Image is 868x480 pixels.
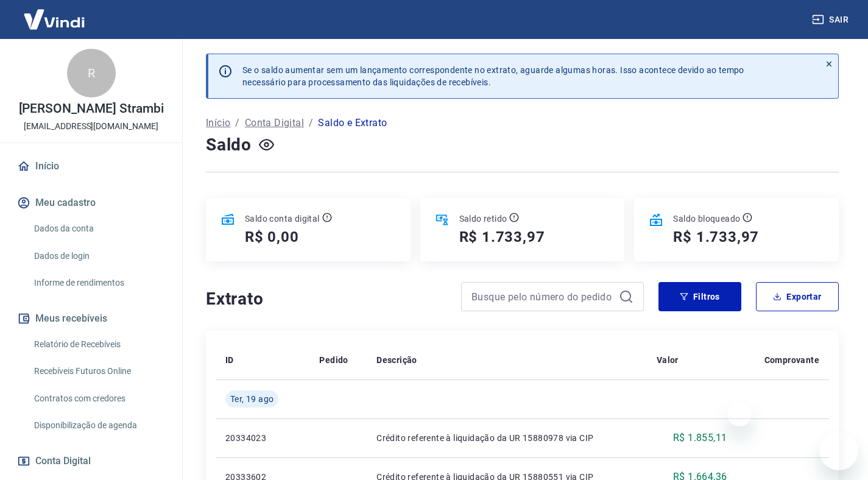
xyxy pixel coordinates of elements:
a: Dados de login [29,244,168,269]
p: / [309,116,313,130]
iframe: Fechar mensagem [727,402,752,426]
a: Dados da conta [29,216,168,241]
a: Início [15,153,168,180]
h5: R$ 0,00 [245,227,299,247]
p: Comprovante [764,354,819,366]
a: Recebíveis Futuros Online [29,359,168,384]
h5: R$ 1.733,97 [459,227,545,247]
a: Disponibilização de agenda [29,413,168,438]
p: [PERSON_NAME] Strambi [19,102,164,115]
a: Conta Digital [245,116,304,130]
p: ID [225,354,234,366]
span: Ter, 19 ago [230,393,273,405]
p: Saldo e Extrato [318,116,387,130]
h4: Saldo [206,133,252,157]
button: Filtros [658,282,741,311]
button: Sair [810,9,853,31]
button: Meus recebíveis [15,305,168,332]
input: Busque pelo número do pedido [471,288,614,306]
p: Pedido [319,354,348,366]
h5: R$ 1.733,97 [673,227,759,247]
a: Contratos com credores [29,386,168,411]
p: Saldo retido [459,213,507,225]
p: Se o saldo aumentar sem um lançamento correspondente no extrato, aguarde algumas horas. Isso acon... [242,64,744,88]
p: Saldo conta digital [245,213,320,225]
button: Meu cadastro [15,189,168,216]
a: Início [206,116,230,130]
p: Descrição [376,354,417,366]
button: Conta Digital [15,448,168,475]
a: Informe de rendimentos [29,270,168,295]
div: R [67,49,116,97]
a: Relatório de Recebíveis [29,332,168,357]
img: Vindi [15,1,94,38]
p: [EMAIL_ADDRESS][DOMAIN_NAME] [24,120,158,133]
p: Crédito referente à liquidação da UR 15880978 via CIP [376,432,637,444]
p: R$ 1.855,11 [673,431,727,445]
p: Saldo bloqueado [673,213,740,225]
button: Exportar [756,282,839,311]
iframe: Botão para abrir a janela de mensagens [819,431,858,470]
p: 20334023 [225,432,300,444]
p: / [235,116,239,130]
p: Valor [657,354,679,366]
h4: Extrato [206,287,446,311]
